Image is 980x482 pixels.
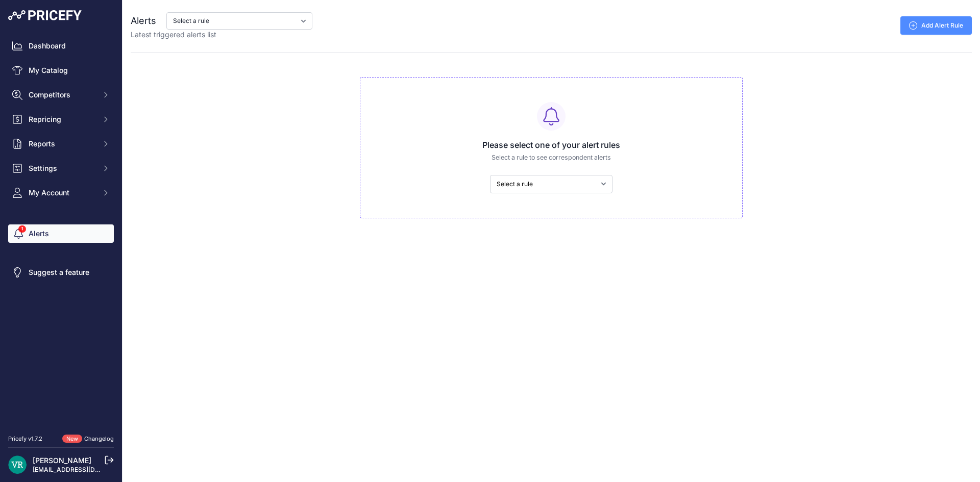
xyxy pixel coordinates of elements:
[8,435,42,443] div: Pricefy v1.7.2
[29,114,95,124] span: Repricing
[8,135,114,153] button: Reports
[8,263,114,282] a: Suggest a feature
[8,86,114,104] button: Competitors
[8,37,114,55] a: Dashboard
[369,139,734,151] h3: Please select one of your alert rules
[8,110,114,129] button: Repricing
[29,139,95,149] span: Reports
[131,15,156,26] span: Alerts
[8,61,114,80] a: My Catalog
[33,456,91,465] a: [PERSON_NAME]
[62,435,82,443] span: New
[369,153,734,163] p: Select a rule to see correspondent alerts
[131,30,312,40] p: Latest triggered alerts list
[8,37,114,422] nav: Sidebar
[33,466,139,473] a: [EMAIL_ADDRESS][DOMAIN_NAME]
[8,184,114,202] button: My Account
[8,159,114,177] button: Settings
[900,16,972,35] a: Add Alert Rule
[29,188,95,198] span: My Account
[29,163,95,173] span: Settings
[84,435,114,442] a: Changelog
[29,90,95,100] span: Competitors
[8,224,114,243] a: Alerts
[8,10,82,20] img: Pricefy Logo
